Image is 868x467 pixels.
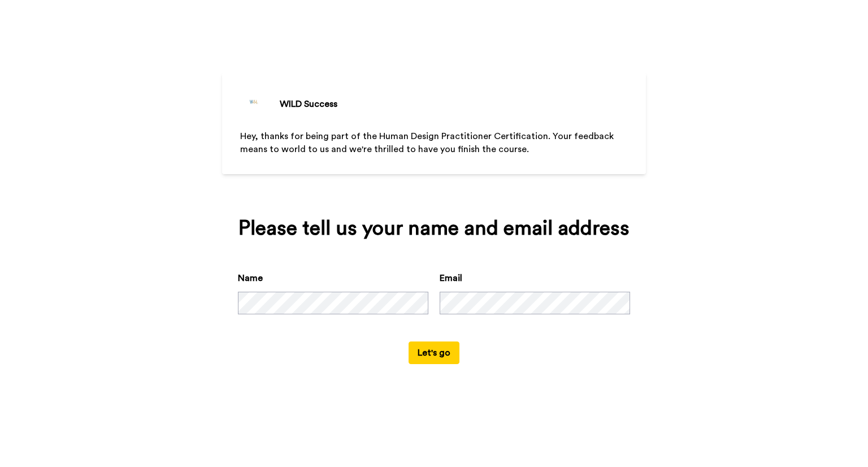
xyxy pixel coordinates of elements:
[240,132,616,154] span: Hey, thanks for being part of the Human Design Practitioner Certification. Your feedback means to...
[238,217,630,240] div: Please tell us your name and email address
[440,271,462,285] label: Email
[409,341,459,364] button: Let's go
[238,271,263,285] label: Name
[280,97,337,111] div: WILD Success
